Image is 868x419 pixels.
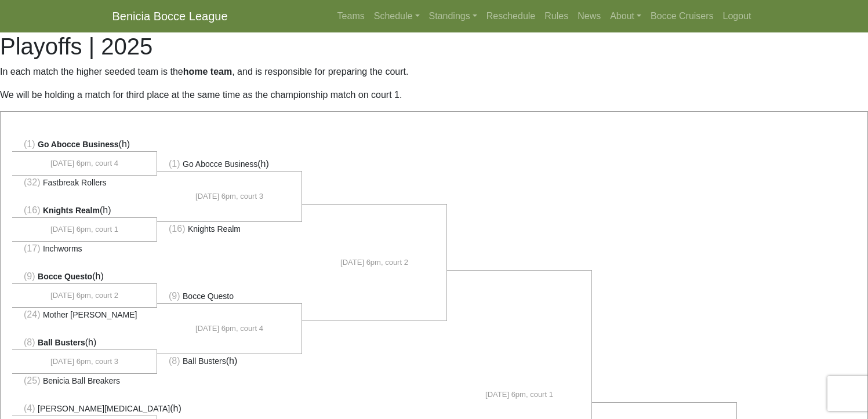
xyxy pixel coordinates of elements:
span: (25) [24,376,40,385]
span: Knights Realm [188,224,241,234]
span: (17) [24,243,40,253]
span: [DATE] 6pm, court 3 [50,356,118,367]
span: Knights Realm [43,206,100,215]
a: Logout [718,5,756,28]
li: (h) [12,336,157,350]
li: (h) [12,137,157,152]
span: (16) [24,205,40,215]
span: [DATE] 6pm, court 4 [195,323,263,334]
span: Benicia Ball Breakers [43,376,120,385]
span: [DATE] 6pm, court 3 [195,191,263,202]
span: Ball Busters [38,338,85,347]
span: (8) [169,356,180,366]
li: (h) [12,203,157,218]
span: Bocce Questo [183,292,234,301]
span: [DATE] 6pm, court 1 [485,389,553,400]
span: (24) [24,309,40,319]
a: Bocce Cruisers [646,5,718,28]
span: (9) [24,271,35,281]
span: [DATE] 6pm, court 2 [340,257,408,268]
a: Teams [333,5,369,28]
li: (h) [12,269,157,284]
a: Benicia Bocce League [112,5,228,28]
span: (9) [169,291,180,301]
a: Rules [540,5,573,28]
span: (32) [24,177,40,187]
span: (8) [24,337,35,347]
span: [DATE] 6pm, court 1 [50,224,118,235]
span: Ball Busters [183,356,226,366]
span: (16) [169,224,185,234]
span: Go Abocce Business [38,140,119,149]
a: Schedule [369,5,424,28]
span: (1) [24,139,35,149]
span: [DATE] 6pm, court 2 [50,290,118,301]
span: Fastbreak Rollers [43,178,107,187]
span: [PERSON_NAME][MEDICAL_DATA] [38,404,170,413]
li: (h) [157,354,302,368]
span: (4) [24,403,35,413]
span: (1) [169,159,180,169]
span: Mother [PERSON_NAME] [43,310,137,319]
a: About [605,5,646,28]
span: Bocce Questo [38,272,92,281]
li: (h) [12,402,157,416]
span: Inchworms [43,244,82,253]
a: News [573,5,605,28]
a: Standings [424,5,482,28]
span: Go Abocce Business [183,159,257,169]
span: [DATE] 6pm, court 4 [50,158,118,169]
strong: home team [183,67,232,76]
li: (h) [157,157,302,172]
a: Reschedule [482,5,540,28]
